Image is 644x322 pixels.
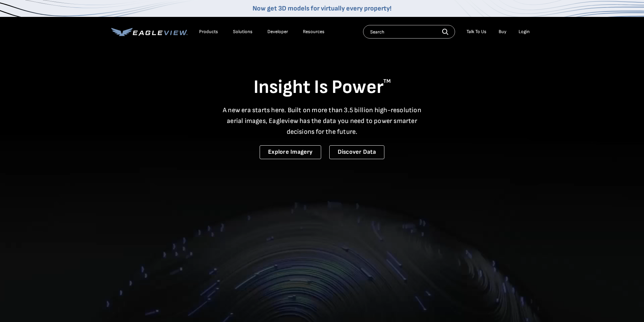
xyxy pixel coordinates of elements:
[267,29,288,35] a: Developer
[303,29,325,35] div: Resources
[499,29,506,35] a: Buy
[233,29,253,35] div: Solutions
[253,4,391,13] a: Now get 3D models for virtually every property!
[219,105,426,137] p: A new era starts here. Built on more than 3.5 billion high-resolution aerial images, Eagleview ha...
[467,29,486,35] div: Talk To Us
[111,76,533,99] h1: Insight Is Power
[260,145,321,159] a: Explore Imagery
[329,145,384,159] a: Discover Data
[383,78,391,84] sup: TM
[199,29,218,35] div: Products
[363,25,455,39] input: Search
[519,29,530,35] div: Login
